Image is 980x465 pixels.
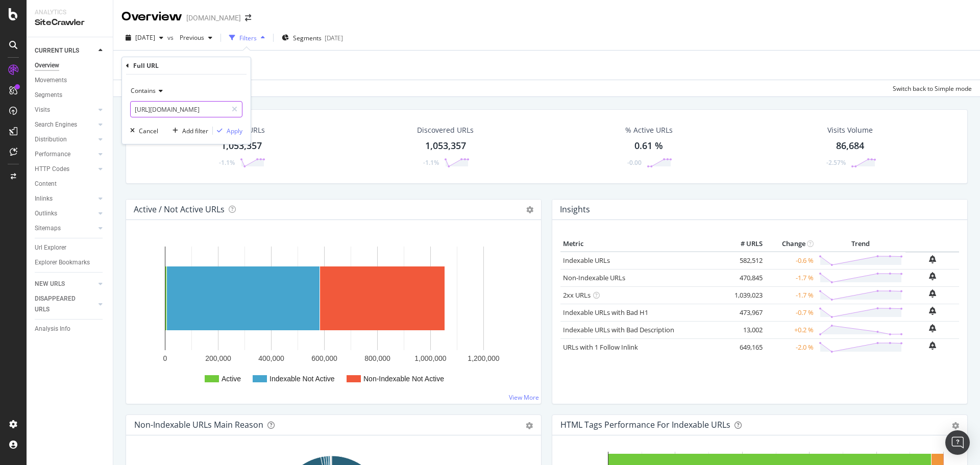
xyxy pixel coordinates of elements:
button: [DATE] [121,30,167,46]
div: bell-plus [929,307,936,315]
a: Distribution [35,134,95,145]
div: bell-plus [929,324,936,332]
th: # URLS [724,236,765,252]
text: 400,000 [258,354,284,362]
a: Overview [35,60,106,71]
th: Trend [816,236,905,252]
td: -0.7 % [765,304,816,321]
text: Non-Indexable Not Active [363,375,444,383]
button: Cancel [126,126,158,136]
button: Add filter [168,126,208,136]
div: Apply [227,127,242,135]
div: gear [952,422,959,429]
td: 649,165 [724,338,765,356]
div: bell-plus [929,341,936,350]
th: Metric [560,236,724,252]
td: -1.7 % [765,286,816,304]
span: Previous [176,33,204,42]
a: Non-Indexable URLs [563,273,625,282]
h4: Insights [560,203,590,216]
a: Performance [35,149,95,160]
div: [DATE] [325,34,343,42]
span: Segments [293,34,322,42]
td: 582,512 [724,252,765,270]
div: arrow-right-arrow-left [245,14,251,21]
td: -0.6 % [765,252,816,270]
div: HTML Tags Performance for Indexable URLs [560,420,730,430]
div: 1,053,357 [425,139,466,153]
text: 800,000 [364,354,390,362]
a: Analysis Info [35,324,106,334]
div: Content [35,179,57,189]
div: 86,684 [836,139,864,153]
a: DISAPPEARED URLS [35,293,95,315]
span: vs [167,33,176,42]
button: Apply [213,126,242,136]
a: Indexable URLs with Bad Description [563,325,674,334]
div: -2.57% [826,158,846,167]
td: 470,845 [724,269,765,286]
h4: Active / Not Active URLs [134,203,225,216]
div: Outlinks [35,208,57,219]
div: NEW URLS [35,279,65,289]
i: Options [526,206,533,213]
div: Sitemaps [35,223,61,234]
td: 1,039,023 [724,286,765,304]
div: DISAPPEARED URLS [35,293,86,315]
div: -1.1% [423,158,439,167]
a: CURRENT URLS [35,45,95,56]
a: URLs with 1 Follow Inlink [563,342,638,352]
div: Movements [35,75,67,86]
div: bell-plus [929,272,936,280]
span: Contains [131,86,156,95]
button: Previous [176,30,216,46]
div: bell-plus [929,289,936,298]
div: Overview [121,8,182,26]
text: 0 [163,354,167,362]
div: Filters [239,34,257,42]
div: Performance [35,149,70,160]
text: 600,000 [311,354,337,362]
a: Indexable URLs [563,256,610,265]
a: Movements [35,75,106,86]
div: % Active URLs [625,125,673,135]
text: 1,000,000 [414,354,446,362]
th: Change [765,236,816,252]
div: 0.61 % [634,139,663,153]
a: Indexable URLs with Bad H1 [563,308,648,317]
button: Filters [225,30,269,46]
div: Segments [35,90,62,101]
a: Visits [35,105,95,115]
div: Overview [35,60,59,71]
a: Content [35,179,106,189]
td: -2.0 % [765,338,816,356]
svg: A chart. [134,236,533,396]
div: Switch back to Simple mode [893,84,972,93]
text: 1,200,000 [468,354,499,362]
a: Outlinks [35,208,95,219]
div: Cancel [139,127,158,135]
div: [DOMAIN_NAME] [186,13,241,23]
text: 200,000 [205,354,231,362]
button: Segments[DATE] [278,30,347,46]
a: Inlinks [35,193,95,204]
div: bell-plus [929,255,936,263]
a: View More [509,393,539,402]
div: Visits Volume [827,125,873,135]
div: -1.1% [219,158,235,167]
div: Explorer Bookmarks [35,257,90,268]
button: Switch back to Simple mode [889,80,972,96]
div: CURRENT URLS [35,45,79,56]
div: Non-Indexable URLs Main Reason [134,420,263,430]
td: +0.2 % [765,321,816,338]
a: Search Engines [35,119,95,130]
span: 2025 Aug. 18th [135,33,155,42]
div: Analysis Info [35,324,70,334]
div: Add filter [182,127,208,135]
a: HTTP Codes [35,164,95,175]
a: NEW URLS [35,279,95,289]
div: Distribution [35,134,67,145]
div: Discovered URLs [417,125,474,135]
div: Visits [35,105,50,115]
